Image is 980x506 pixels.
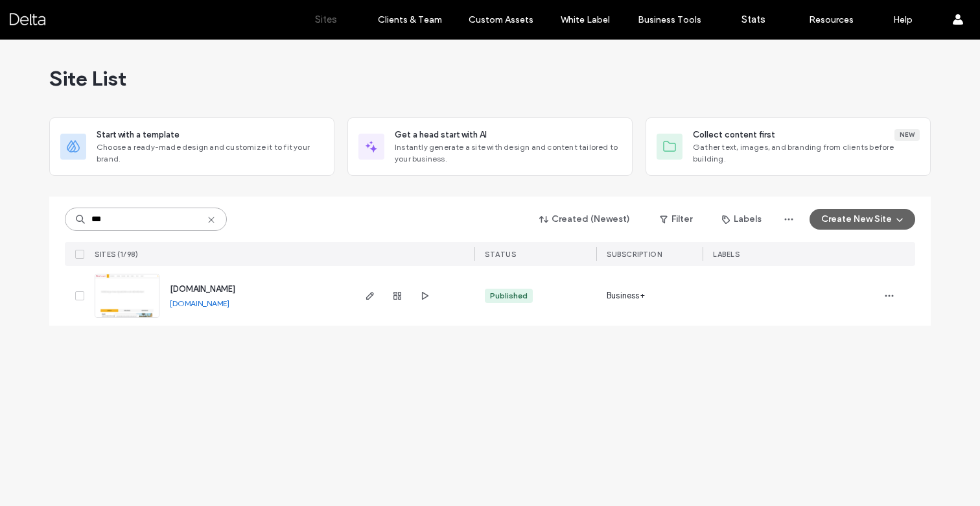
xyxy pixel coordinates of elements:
label: Clients & Team [378,14,442,25]
button: Created (Newest) [528,209,642,230]
label: White Label [561,14,610,25]
span: Get a head start with AI [395,128,487,141]
a: [DOMAIN_NAME] [170,284,235,294]
div: New [894,129,920,141]
a: [DOMAIN_NAME] [170,298,229,308]
div: Published [490,290,528,302]
label: Help [893,14,913,25]
span: Site List [49,66,126,91]
span: SUBSCRIPTION [607,250,662,259]
button: Create New Site [810,209,915,230]
span: Collect content first [693,128,775,141]
span: Instantly generate a site with design and content tailored to your business. [395,141,622,165]
label: Business Tools [638,14,701,25]
div: Start with a templateChoose a ready-made design and customize it to fit your brand. [49,117,334,176]
span: LABELS [713,250,740,259]
span: Choose a ready-made design and customize it to fit your brand. [97,141,323,165]
label: Custom Assets [469,14,533,25]
div: Get a head start with AIInstantly generate a site with design and content tailored to your business. [347,117,633,176]
span: Hjälp [29,9,59,21]
label: Stats [741,14,765,25]
span: Business+ [607,289,645,302]
div: Collect content firstNewGather text, images, and branding from clients before building. [646,117,931,176]
span: Gather text, images, and branding from clients before building. [693,141,920,165]
label: Sites [315,14,337,25]
span: Start with a template [97,128,180,141]
span: STATUS [485,250,516,259]
label: Resources [809,14,854,25]
button: Labels [710,209,773,230]
span: SITES (1/98) [95,250,138,259]
button: Filter [647,209,705,230]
